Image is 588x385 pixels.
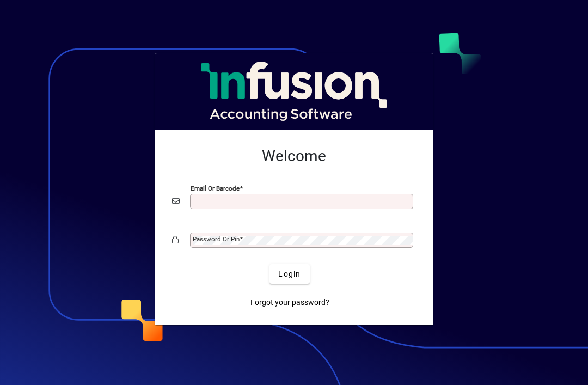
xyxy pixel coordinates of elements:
mat-label: Password or Pin [193,235,240,243]
a: Forgot your password? [246,292,334,312]
span: Login [278,268,301,280]
button: Login [269,264,309,284]
h2: Welcome [172,147,416,166]
mat-label: Email or Barcode [191,185,240,192]
span: Forgot your password? [250,297,329,308]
